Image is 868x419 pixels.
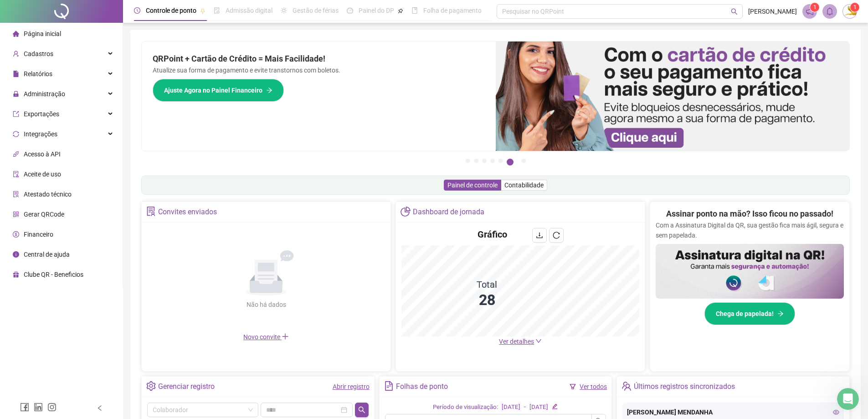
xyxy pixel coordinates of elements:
[200,8,205,14] span: pushpin
[777,310,784,317] span: arrow-right
[24,110,59,118] span: Exportações
[850,3,859,12] sup: Atualize o seu contato no menu Meus Dados
[226,7,272,14] span: Admissão digital
[358,406,365,414] span: search
[13,231,19,238] span: dollar
[474,159,478,163] button: 2
[398,8,403,14] span: pushpin
[731,8,738,15] span: search
[716,309,774,319] span: Chega de papelada!
[447,181,498,189] span: Painel de controle
[347,7,353,14] span: dashboard
[810,3,819,12] sup: 1
[498,159,503,163] button: 5
[621,381,631,391] span: team
[837,388,859,410] iframe: Intercom live chat
[24,271,83,278] span: Clube QR - Beneficios
[499,338,534,345] span: Ver detalhes
[24,70,52,78] span: Relatórios
[164,85,262,95] span: Ajuste Agora no Painel Financeiro
[13,131,19,137] span: sync
[13,251,19,258] span: info-circle
[553,232,560,239] span: reload
[396,379,448,394] div: Folhas de ponto
[580,383,607,390] a: Ver todos
[359,7,394,14] span: Painel do DP
[401,207,410,216] span: pie-chart
[570,383,576,390] span: filter
[853,4,857,10] span: 1
[24,50,53,57] span: Cadastros
[158,379,215,394] div: Gerenciar registro
[13,151,19,157] span: api
[146,207,156,216] span: solution
[496,41,850,151] img: banner%2F75947b42-3b94-469c-a360-407c2d3115d7.png
[656,244,844,299] img: banner%2F02c71560-61a6-44d4-94b9-c8ab97240462.png
[224,300,308,310] div: Não há dados
[24,30,61,37] span: Página inicial
[490,159,495,163] button: 4
[521,159,526,163] button: 7
[13,71,19,77] span: file
[13,31,19,37] span: home
[13,51,19,57] span: user-add
[34,403,43,412] span: linkedin
[146,381,156,391] span: setting
[153,65,485,75] p: Atualize sua forma de pagamento e evite transtornos com boletos.
[13,191,19,197] span: solution
[13,211,19,217] span: qrcode
[499,338,542,345] a: Ver detalhes down
[826,7,834,16] span: bell
[333,383,370,390] a: Abrir registro
[413,204,484,220] div: Dashboard de jornada
[24,150,61,158] span: Acesso à API
[843,5,857,18] img: 50380
[13,111,19,117] span: export
[535,338,542,344] span: down
[20,403,29,412] span: facebook
[433,403,498,412] div: Período de visualização:
[656,220,844,240] p: Com a Assinatura Digital da QR, sua gestão fica mais ágil, segura e sem papelada.
[384,381,394,391] span: file-text
[24,211,64,218] span: Gerar QRCode
[423,7,482,14] span: Folha de pagamento
[704,302,795,325] button: Chega de papelada!
[24,251,70,258] span: Central de ajuda
[833,409,839,415] span: eye
[466,159,470,163] button: 1
[748,6,797,16] span: [PERSON_NAME]
[411,7,418,14] span: book
[153,79,284,102] button: Ajuste Agora no Painel Financeiro
[13,171,19,177] span: audit
[282,333,289,340] span: plus
[153,52,485,65] h2: QRPoint + Cartão de Crédito = Mais Facilidade!
[504,181,544,189] span: Contabilidade
[24,90,65,98] span: Administração
[507,159,514,166] button: 6
[24,171,61,178] span: Aceite de uso
[24,231,53,238] span: Financeiro
[134,7,140,14] span: clock-circle
[806,7,814,16] span: notification
[243,333,289,341] span: Novo convite
[266,87,272,93] span: arrow-right
[281,7,287,14] span: sun
[24,191,72,198] span: Atestado técnico
[524,403,526,412] div: -
[627,407,839,417] div: [PERSON_NAME] MENDANHA
[634,379,735,394] div: Últimos registros sincronizados
[529,403,548,412] div: [DATE]
[478,228,507,241] h4: Gráfico
[158,204,217,220] div: Convites enviados
[24,130,57,138] span: Integrações
[13,271,19,278] span: gift
[13,91,19,97] span: lock
[536,232,543,239] span: download
[47,403,56,412] span: instagram
[97,405,103,411] span: left
[146,7,196,14] span: Controle de ponto
[502,403,520,412] div: [DATE]
[552,403,558,409] span: edit
[482,159,487,163] button: 3
[214,7,220,14] span: file-done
